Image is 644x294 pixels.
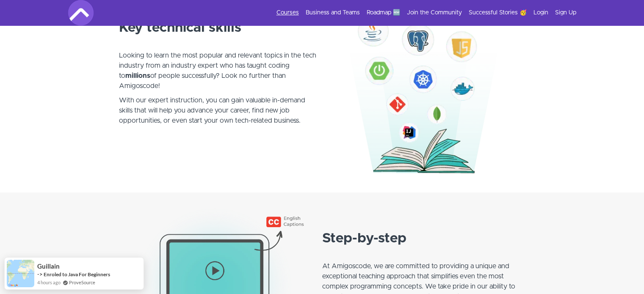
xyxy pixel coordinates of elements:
[119,21,241,35] strong: Key technical skills
[37,263,60,270] span: Guillain
[7,260,34,287] img: provesource social proof notification image
[69,279,95,286] a: ProveSource
[469,8,527,17] a: Successful Stories 🥳
[119,40,317,91] p: Looking to learn the most popular and relevant topics in the tech industry from an industry exper...
[44,271,110,278] a: Enroled to Java For Beginners
[276,8,299,17] a: Courses
[555,8,576,17] a: Sign Up
[125,72,150,79] strong: millions
[407,8,462,17] a: Join the Community
[37,279,61,286] span: 4 hours ago
[306,8,360,17] a: Business and Teams
[322,232,406,245] strong: Step-by-step
[533,8,548,17] a: Login
[37,271,43,278] span: ->
[367,8,400,17] a: Roadmap 🆕
[119,95,317,136] p: With our expert instruction, you can gain valuable in-demand skills that will help you advance yo...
